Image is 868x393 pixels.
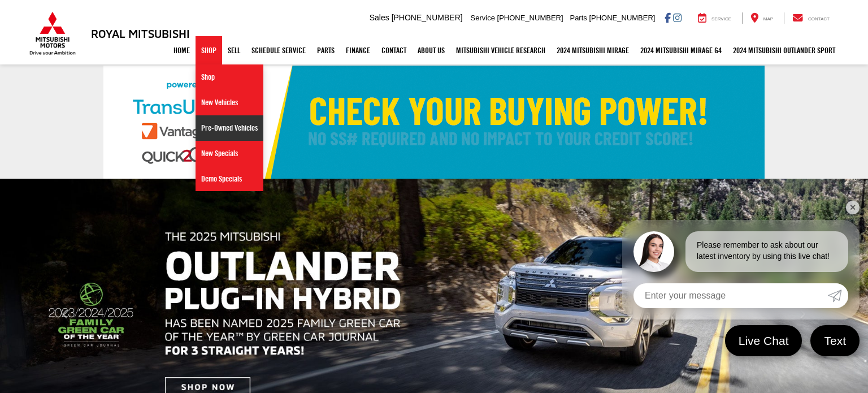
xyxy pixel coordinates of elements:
[91,27,190,40] h3: Royal Mitsubishi
[733,333,795,348] span: Live Chat
[311,36,340,64] a: Parts: Opens in a new tab
[392,13,463,22] span: [PHONE_NUMBER]
[196,64,263,90] a: Shop
[633,283,828,308] input: Enter your message
[784,12,838,24] a: Contact
[196,115,263,141] a: Pre-Owned Vehicles
[711,16,731,21] span: Service
[810,325,860,356] a: Text
[570,14,587,22] span: Parts
[828,283,848,308] a: Submit
[196,166,263,191] a: Demo Specials
[685,231,848,272] div: Please remember to ask about our latest inventory by using this live chat!
[103,66,765,179] img: Check Your Buying Power
[633,231,674,272] img: Agent profile photo
[551,36,635,64] a: 2024 Mitsubishi Mirage
[818,333,852,348] span: Text
[196,36,222,64] a: Shop
[763,16,773,21] span: Map
[168,36,196,64] a: Home
[725,325,802,356] a: Live Chat
[635,36,727,64] a: 2024 Mitsubishi Mirage G4
[412,36,450,64] a: About Us
[196,141,263,166] a: New Specials
[742,12,782,24] a: Map
[689,12,740,24] a: Service
[808,16,830,21] span: Contact
[589,14,655,22] span: [PHONE_NUMBER]
[665,13,671,22] a: Facebook: Click to visit our Facebook page
[370,13,389,22] span: Sales
[450,36,551,64] a: Mitsubishi Vehicle Research
[222,36,246,64] a: Sell
[471,14,495,22] span: Service
[340,36,376,64] a: Finance
[673,13,682,22] a: Instagram: Click to visit our Instagram page
[246,36,311,64] a: Schedule Service: Opens in a new tab
[376,36,412,64] a: Contact
[196,90,263,115] a: New Vehicles
[27,11,78,55] img: Mitsubishi
[497,14,563,22] span: [PHONE_NUMBER]
[727,36,841,64] a: 2024 Mitsubishi Outlander SPORT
